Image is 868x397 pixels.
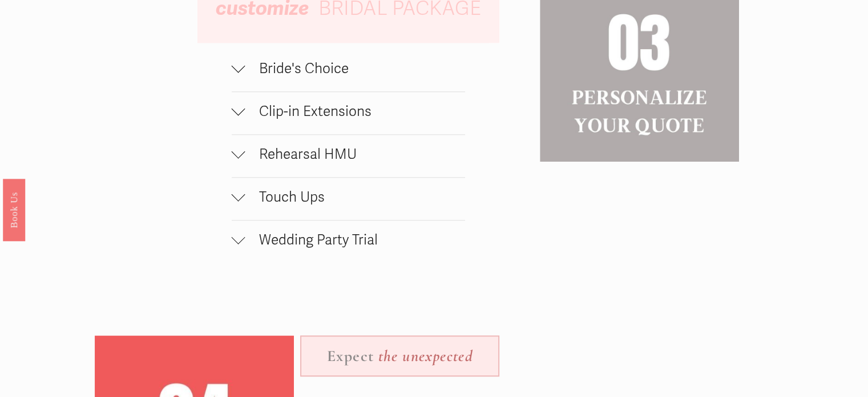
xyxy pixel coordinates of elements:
strong: Expect [327,346,374,366]
span: Rehearsal HMU [245,146,465,163]
button: Rehearsal HMU [232,135,465,177]
button: Touch Ups [232,178,465,220]
button: Bride's Choice [232,49,465,91]
span: Clip-in Extensions [245,103,465,120]
button: Clip-in Extensions [232,92,465,134]
span: Bride's Choice [245,60,465,77]
a: Book Us [3,178,25,240]
button: Wedding Party Trial [232,220,465,263]
em: the unexpected [378,346,473,366]
span: Touch Ups [245,189,465,206]
span: Wedding Party Trial [245,231,465,248]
